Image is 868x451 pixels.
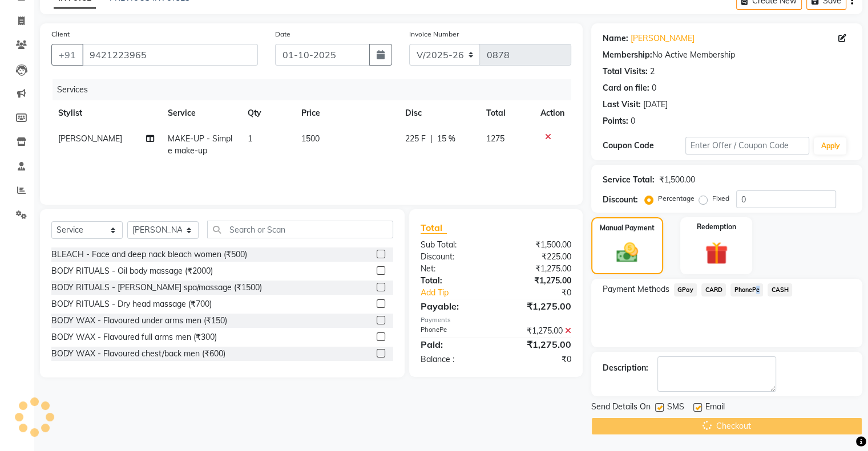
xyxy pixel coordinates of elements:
[82,44,258,66] input: Search by Name/Mobile/Email/Code
[603,32,628,44] div: Name:
[409,29,459,39] label: Invoice Number
[496,275,580,287] div: ₹1,275.00
[479,100,534,126] th: Total
[701,283,726,296] span: CARD
[51,265,213,277] div: BODY RITUALS - Oil body massage (₹2000)
[534,100,571,126] th: Action
[603,140,685,152] div: Coupon Code
[730,283,763,296] span: PhonePe
[398,100,479,126] th: Disc
[51,29,70,39] label: Client
[412,299,496,313] div: Payable:
[603,362,648,374] div: Description:
[643,99,668,111] div: [DATE]
[603,49,851,61] div: No Active Membership
[603,99,641,111] div: Last Visit:
[674,283,697,296] span: GPay
[603,82,649,94] div: Card on file:
[652,82,656,94] div: 0
[301,133,320,144] span: 1500
[768,283,792,296] span: CASH
[814,137,846,155] button: Apply
[294,100,398,126] th: Price
[510,287,579,299] div: ₹0
[603,283,669,295] span: Payment Methods
[412,275,496,287] div: Total:
[496,263,580,275] div: ₹1,275.00
[53,79,580,100] div: Services
[705,401,725,415] span: Email
[437,133,455,145] span: 15 %
[412,239,496,251] div: Sub Total:
[51,44,83,66] button: +91
[603,194,638,206] div: Discount:
[58,133,122,144] span: [PERSON_NAME]
[486,133,504,144] span: 1275
[496,325,580,337] div: ₹1,275.00
[412,251,496,263] div: Discount:
[712,193,729,204] label: Fixed
[51,348,225,360] div: BODY WAX - Flavoured chest/back men (₹600)
[405,133,426,145] span: 225 F
[241,100,294,126] th: Qty
[685,137,810,155] input: Enter Offer / Coupon Code
[421,222,447,234] span: Total
[51,298,212,310] div: BODY RITUALS - Dry head massage (₹700)
[603,174,655,186] div: Service Total:
[51,282,262,294] div: BODY RITUALS - [PERSON_NAME] spa/massage (₹1500)
[51,331,217,343] div: BODY WAX - Flavoured full arms men (₹300)
[631,32,695,44] a: [PERSON_NAME]
[659,174,695,186] div: ₹1,500.00
[412,354,496,365] div: Balance :
[697,222,736,232] label: Redemption
[496,251,580,263] div: ₹225.00
[275,29,290,39] label: Date
[603,49,652,61] div: Membership:
[248,133,252,144] span: 1
[667,401,684,415] span: SMS
[412,338,496,351] div: Paid:
[600,223,655,233] label: Manual Payment
[161,100,241,126] th: Service
[698,239,735,267] img: _gift.svg
[603,66,648,78] div: Total Visits:
[412,325,496,337] div: PhonePe
[51,315,227,327] div: BODY WAX - Flavoured under arms men (₹150)
[412,263,496,275] div: Net:
[421,315,571,325] div: Payments
[658,193,695,204] label: Percentage
[51,100,161,126] th: Stylist
[603,115,628,127] div: Points:
[412,287,510,299] a: Add Tip
[631,115,635,127] div: 0
[496,338,580,351] div: ₹1,275.00
[591,401,651,415] span: Send Details On
[496,354,580,365] div: ₹0
[496,299,580,313] div: ₹1,275.00
[609,240,645,265] img: _cash.svg
[168,133,232,156] span: MAKE-UP - Simple make-up
[430,133,433,145] span: |
[207,221,393,238] input: Search or Scan
[650,66,655,78] div: 2
[496,239,580,251] div: ₹1,500.00
[51,249,247,261] div: BLEACH - Face and deep nack bleach women (₹500)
